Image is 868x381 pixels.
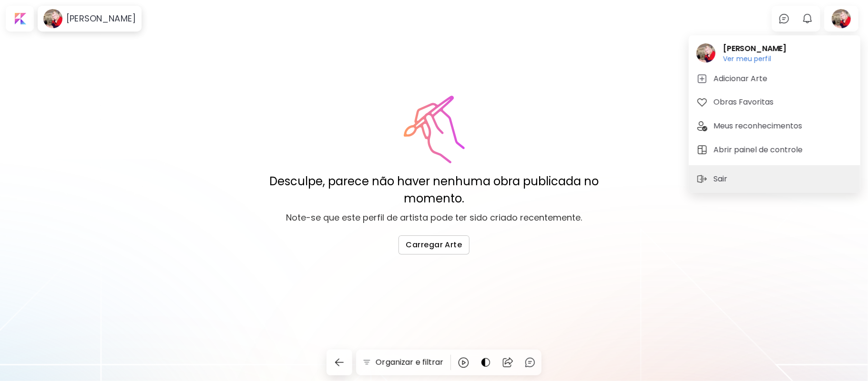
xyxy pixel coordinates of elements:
h6: Ver meu perfil [723,54,786,63]
img: tab [696,73,708,85]
button: tabAbrir painel de controle [693,140,857,159]
button: sign-outSair [693,169,735,189]
p: Sair [714,173,731,185]
button: tabMeus reconhecimentos [693,116,857,136]
img: tab [696,120,708,132]
img: tab [696,144,708,156]
h5: Meus reconhecimentos [714,120,805,132]
button: tabObras Favoritas [693,93,857,112]
h5: Adicionar Arte [714,73,770,85]
button: tabAdicionar Arte [693,69,857,88]
img: sign-out [696,173,708,185]
h5: Obras Favoritas [714,96,776,108]
h2: [PERSON_NAME] [723,43,786,54]
img: tab [696,96,708,108]
h5: Abrir painel de controle [714,144,806,156]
